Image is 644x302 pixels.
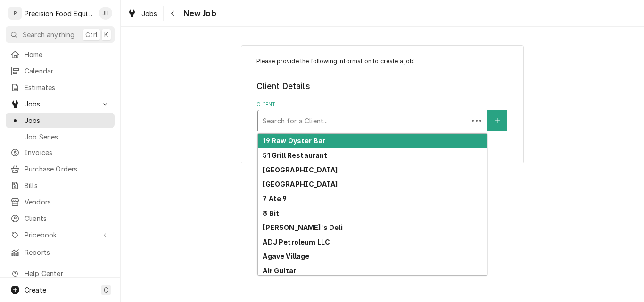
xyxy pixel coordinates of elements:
[487,110,507,131] button: Create New Client
[25,269,109,278] span: Help Center
[263,166,338,174] strong: [GEOGRAPHIC_DATA]
[25,82,110,92] span: Estimates
[25,115,110,125] span: Jobs
[25,247,110,257] span: Reports
[8,7,22,20] div: Precision Food Equipment LLC's Avatar
[6,266,115,281] a: Go to Help Center
[6,178,115,193] a: Bills
[6,129,115,145] a: Job Series
[25,180,110,190] span: Bills
[104,30,108,40] span: K
[6,145,115,160] a: Invoices
[256,57,509,131] div: Job Create/Update Form
[6,63,115,79] a: Calendar
[8,7,22,20] div: P
[256,101,509,108] label: Client
[263,180,338,188] strong: [GEOGRAPHIC_DATA]
[6,227,115,243] a: Go to Pricebook
[256,57,509,65] p: Please provide the following information to create a job:
[495,117,500,124] svg: Create New Client
[263,209,279,217] strong: 8 Bit
[23,30,74,40] span: Search anything
[6,194,115,210] a: Vendors
[181,7,216,20] span: New Job
[6,161,115,177] a: Purchase Orders
[6,96,115,112] a: Go to Jobs
[25,164,110,174] span: Purchase Orders
[6,47,115,62] a: Home
[25,132,110,142] span: Job Series
[99,7,112,20] div: JH
[25,230,96,240] span: Pricebook
[6,113,115,128] a: Jobs
[25,8,94,18] div: Precision Food Equipment LLC
[99,7,112,20] div: Jason Hertel's Avatar
[25,197,110,207] span: Vendors
[256,101,509,131] div: Client
[25,213,110,223] span: Clients
[263,252,309,260] strong: Agave Village
[6,26,115,43] button: Search anythingCtrlK
[25,99,96,109] span: Jobs
[6,245,115,260] a: Reports
[165,6,181,21] button: Navigate back
[104,285,108,295] span: C
[6,211,115,226] a: Clients
[25,286,46,294] span: Create
[263,137,325,145] strong: 19 Raw Oyster Bar
[263,267,296,275] strong: Air Guitar
[256,80,509,92] legend: Client Details
[6,80,115,95] a: Estimates
[124,6,161,21] a: Jobs
[241,45,524,163] div: Job Create/Update
[25,147,110,157] span: Invoices
[25,49,110,59] span: Home
[263,223,342,231] strong: [PERSON_NAME]'s Deli
[263,195,287,203] strong: 7 Ate 9
[263,151,327,159] strong: 51 Grill Restaurant
[141,8,157,18] span: Jobs
[85,30,98,40] span: Ctrl
[25,66,110,76] span: Calendar
[263,238,330,246] strong: ADJ Petroleum LLC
